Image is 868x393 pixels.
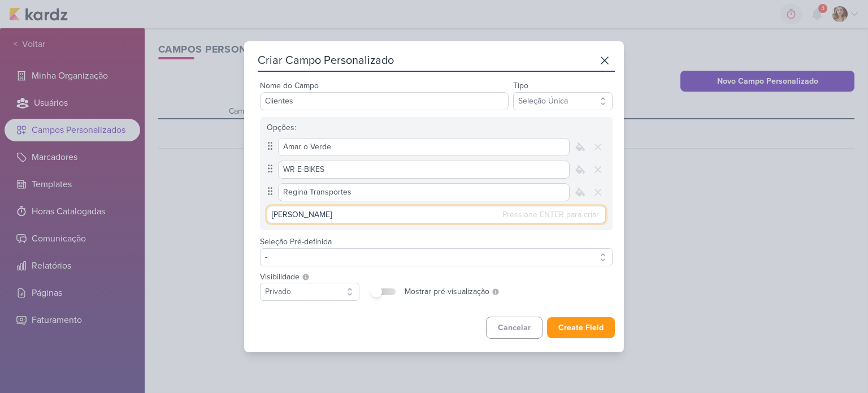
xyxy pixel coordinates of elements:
button: - [260,248,613,266]
input: Option 2 [278,161,570,179]
label: Mostrar pré-visualização [405,286,489,297]
div: Criar Campo Personalizado [258,53,590,68]
input: Option 1 [278,138,570,156]
input: + Adicionar Opção [267,206,606,223]
label: Nome do Campo [260,81,319,90]
div: Opções: [267,122,606,133]
button: Create Field [547,317,615,338]
label: Seleção Pré-definida [260,237,332,247]
div: Pressione ENTER para criar [502,208,599,221]
input: Option 3 [278,183,570,201]
label: Visibilidade [260,271,300,283]
input: fieldName [260,92,509,110]
label: Tipo [513,81,528,90]
button: Cancelar [486,317,542,339]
